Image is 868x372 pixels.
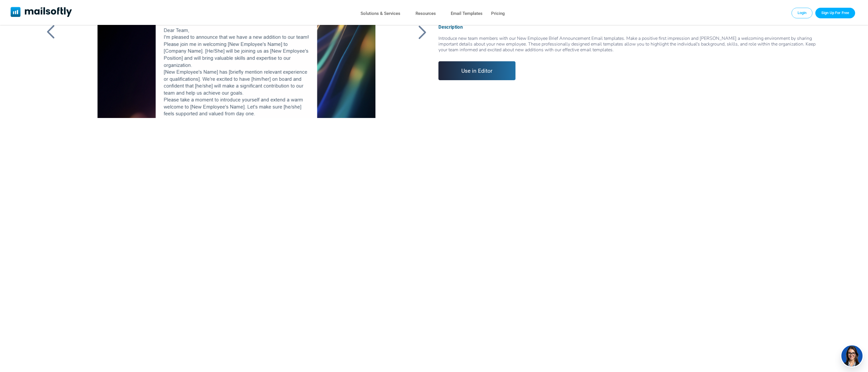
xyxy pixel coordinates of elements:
a: Email Templates [451,9,483,18]
a: Login [792,8,813,18]
a: Mailsoftly [11,7,72,18]
a: Back [44,25,58,40]
div: Introduce new team members with our New Employee Brief Announcement Email templates. Make a posit... [438,36,824,53]
a: Resources [416,9,436,18]
div: Description [438,24,824,30]
a: Pricing [491,9,505,18]
a: Back [415,25,429,40]
a: Use in Editor [438,61,515,80]
a: Trial [815,8,855,18]
a: Solutions & Services [361,9,400,18]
